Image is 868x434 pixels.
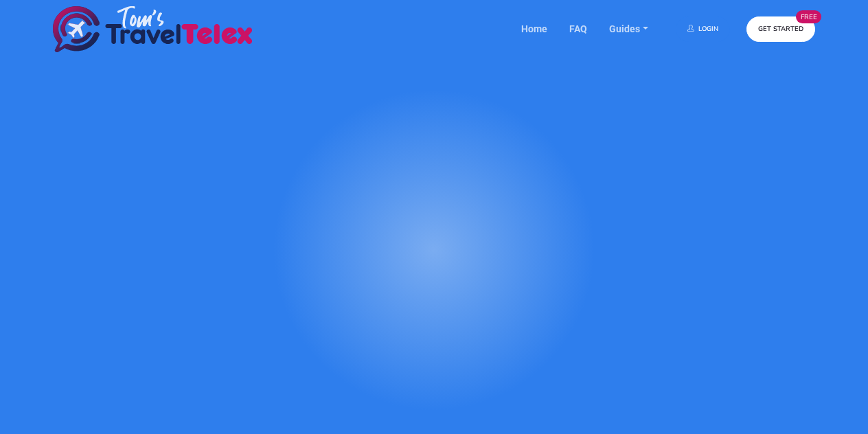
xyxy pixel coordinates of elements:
a: GET STARTEDFREE [746,16,815,41]
img: Tom's Travel Telex logo [53,6,253,52]
a: Guides [598,11,659,47]
span: FREE [796,10,821,23]
a: login [676,16,730,41]
a: FAQ [558,11,598,47]
a: Home [510,11,558,47]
